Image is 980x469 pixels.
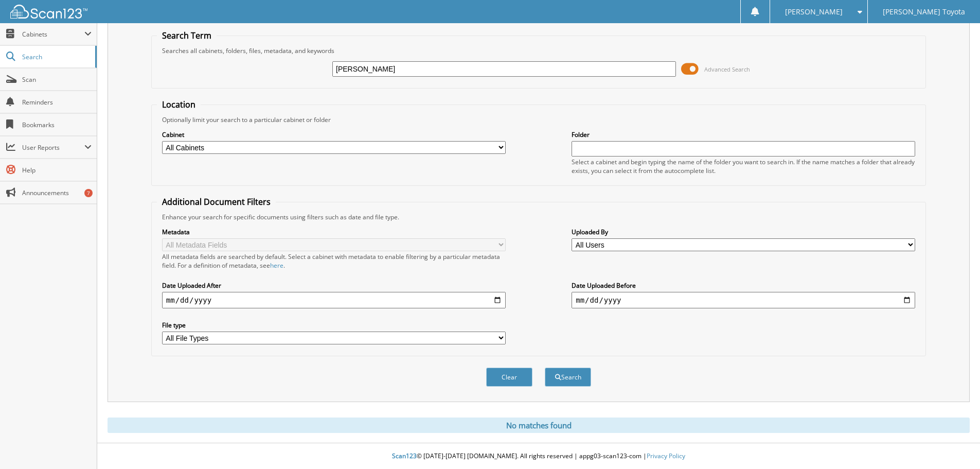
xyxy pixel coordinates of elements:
div: 7 [84,189,93,197]
a: Privacy Policy [647,451,685,460]
legend: Search Term [157,30,217,41]
label: Cabinet [162,130,506,139]
span: [PERSON_NAME] [785,9,843,15]
span: User Reports [22,143,84,152]
div: © [DATE]-[DATE] [DOMAIN_NAME]. All rights reserved | appg03-scan123-com | [97,444,980,469]
div: Optionally limit your search to a particular cabinet or folder [157,115,920,124]
legend: Location [157,99,201,110]
button: Search [545,368,591,387]
button: Clear [486,368,532,387]
span: [PERSON_NAME] Toyota [883,9,965,15]
span: Advanced Search [704,65,750,73]
span: Scan123 [392,451,417,460]
label: Date Uploaded After [162,281,506,290]
label: Date Uploaded Before [572,281,915,290]
span: Scan [22,75,92,84]
legend: Additional Document Filters [157,196,276,207]
div: All metadata fields are searched by default. Select a cabinet with metadata to enable filtering b... [162,252,506,270]
img: scan123-logo-white.svg [10,5,87,19]
span: Search [22,53,90,61]
label: Uploaded By [572,228,915,236]
span: Reminders [22,98,92,107]
label: File type [162,321,506,329]
span: Bookmarks [22,120,92,129]
div: Select a cabinet and begin typing the name of the folder you want to search in. If the name match... [572,158,915,175]
span: Cabinets [22,30,84,39]
div: No matches found [108,418,970,433]
label: Folder [572,130,915,139]
div: Enhance your search for specific documents using filters such as date and file type. [157,213,920,221]
iframe: Chat Widget [929,420,980,469]
label: Metadata [162,228,506,236]
span: Help [22,166,92,175]
input: start [162,292,506,308]
a: here [270,261,283,270]
div: Searches all cabinets, folders, files, metadata, and keywords [157,46,920,55]
input: end [572,292,915,308]
span: Announcements [22,188,92,197]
